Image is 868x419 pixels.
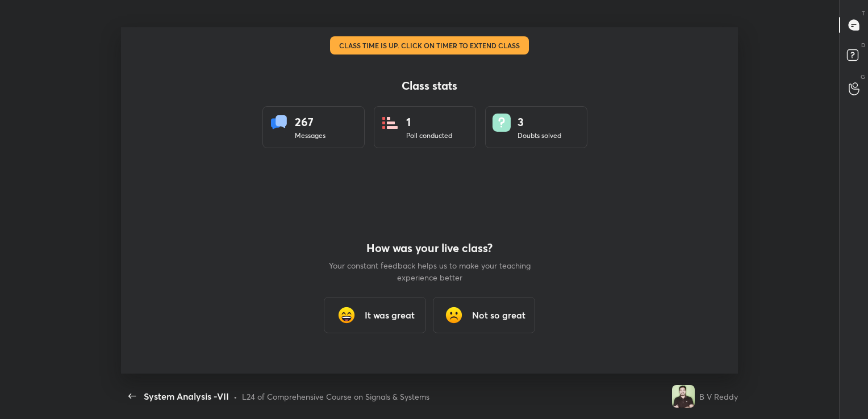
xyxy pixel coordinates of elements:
img: 92155e9b22ef4df58f3aabcf37ccfb9e.jpg [672,385,695,408]
div: Messages [295,131,325,141]
img: doubts.8a449be9.svg [493,114,511,132]
div: System Analysis -VII [144,389,229,403]
h3: Not so great [472,308,525,322]
p: Your constant feedback helps us to make your teaching experience better [327,259,532,283]
div: • [233,391,237,403]
div: 1 [406,114,452,131]
div: Doubts solved [518,131,561,141]
div: Poll conducted [406,131,452,141]
p: D [861,41,865,49]
div: 267 [295,114,325,131]
div: B V Reddy [699,391,738,403]
h3: It was great [365,308,415,322]
img: grinning_face_with_smiling_eyes_cmp.gif [335,304,358,326]
h4: How was your live class? [327,241,532,255]
img: frowning_face_cmp.gif [443,304,465,326]
h4: Class stats [262,79,596,93]
div: L24 of Comprehensive Course on Signals & Systems [242,391,429,403]
img: statsPoll.b571884d.svg [381,114,399,132]
p: T [862,9,865,18]
div: 3 [518,114,561,131]
img: statsMessages.856aad98.svg [270,114,288,132]
p: G [861,73,865,81]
